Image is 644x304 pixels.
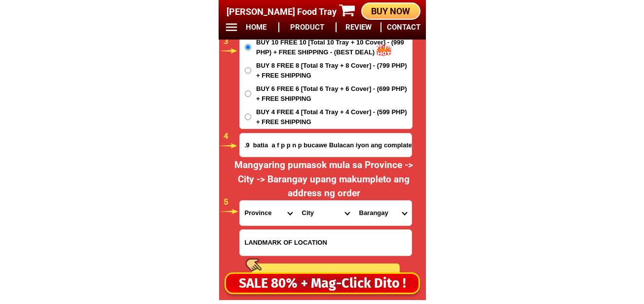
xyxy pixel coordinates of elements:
input: Input address [240,133,412,157]
input: BUY 6 FREE 6 [Total 6 Tray + 6 Cover] - (699 PHP) + FREE SHIPPING [245,90,251,97]
h6: 4 [224,130,238,143]
select: Select district [297,201,354,225]
span: BUY 4 FREE 4 [Total 4 Tray + 4 Cover] - (599 PHP) + FREE SHIPPING [256,107,412,127]
h6: CONTACT [387,22,420,33]
div: ORDER NOW [252,269,400,283]
span: BUY 8 FREE 8 [Total 8 Tray + 8 Cover] - (799 PHP) + FREE SHIPPING [256,61,412,80]
div: SALE 80% + Mag-Click Dito ! [226,273,418,294]
span: BUY 6 FREE 6 [Total 6 Tray + 6 Cover] - (699 PHP) + FREE SHIPPING [256,84,412,103]
h6: HOME [239,22,273,33]
select: Select province [240,201,297,225]
h6: REVIEW [342,22,376,33]
span: Mangyaring pumasok mula sa Province -> City -> Barangay upang makumpleto ang address ng order [234,159,413,199]
input: Input LANDMARKOFLOCATION [240,230,412,256]
div: BUY NOW [362,4,419,18]
input: BUY 8 FREE 8 [Total 8 Tray + 8 Cover] - (799 PHP) + FREE SHIPPING [245,67,251,74]
h6: PRODUCT [284,22,330,33]
input: BUY 10 FREE 10 [Total 10 Tray + 10 Cover] - (999 PHP) + FREE SHIPPING - (BEST DEAL) [245,44,251,50]
span: BUY 10 FREE 10 [Total 10 Tray + 10 Cover] - (999 PHP) + FREE SHIPPING - (BEST DEAL) [256,38,412,57]
input: BUY 4 FREE 4 [Total 4 Tray + 4 Cover] - (599 PHP) + FREE SHIPPING [245,114,251,120]
span: 5 [224,197,228,207]
h4: [PERSON_NAME] Food Tray [227,5,342,18]
select: Select commune [354,201,412,225]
